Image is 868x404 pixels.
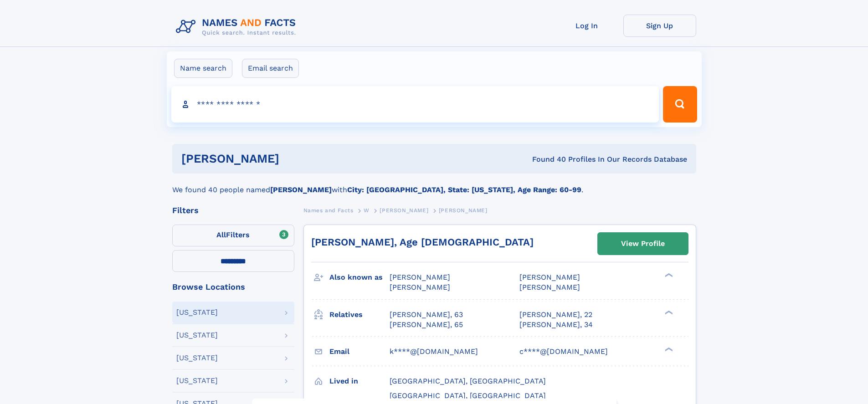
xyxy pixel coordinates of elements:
label: Email search [242,59,299,78]
div: Found 40 Profiles In Our Records Database [406,154,687,164]
a: [PERSON_NAME], 22 [519,310,592,320]
div: [US_STATE] [176,309,218,316]
img: Logo Names and Facts [172,15,303,39]
div: [US_STATE] [176,354,218,362]
span: [PERSON_NAME] [439,207,488,214]
a: Names and Facts [303,205,354,216]
a: [PERSON_NAME], 63 [390,310,463,320]
a: [PERSON_NAME], 65 [390,320,463,330]
div: ❯ [663,309,673,315]
a: View Profile [598,233,688,255]
button: Search Button [663,86,697,123]
h3: Lived in [329,373,390,389]
span: [PERSON_NAME] [519,283,580,291]
a: [PERSON_NAME], Age [DEMOGRAPHIC_DATA] [311,236,534,248]
span: [PERSON_NAME] [380,207,428,214]
span: [PERSON_NAME] [390,283,450,291]
a: Sign Up [623,15,696,37]
div: Browse Locations [172,283,294,291]
div: We found 40 people named with . [172,174,696,195]
a: [PERSON_NAME], 34 [519,320,593,330]
label: Name search [174,59,232,78]
div: [US_STATE] [176,332,218,339]
a: [PERSON_NAME] [380,205,428,216]
h3: Also known as [329,270,390,285]
b: [PERSON_NAME] [270,185,332,194]
div: ❯ [663,272,673,278]
span: [PERSON_NAME] [390,273,450,281]
h3: Relatives [329,307,390,322]
div: [US_STATE] [176,377,218,384]
h1: [PERSON_NAME] [181,153,406,164]
div: View Profile [621,233,665,254]
a: Log In [550,15,623,37]
span: [GEOGRAPHIC_DATA], [GEOGRAPHIC_DATA] [390,377,546,385]
div: Filters [172,206,294,215]
a: W [364,205,370,216]
b: City: [GEOGRAPHIC_DATA], State: [US_STATE], Age Range: 60-99 [347,185,581,194]
input: search input [171,86,659,123]
span: [GEOGRAPHIC_DATA], [GEOGRAPHIC_DATA] [390,391,546,400]
span: All [216,230,226,239]
label: Filters [172,225,294,246]
h3: Email [329,344,390,359]
div: ❯ [663,346,673,352]
span: [PERSON_NAME] [519,273,580,281]
span: W [364,207,370,214]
